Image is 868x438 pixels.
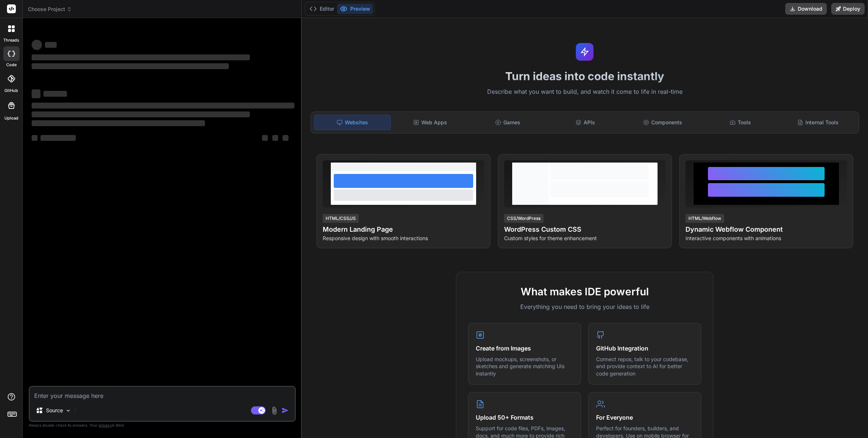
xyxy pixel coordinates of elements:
span: ‌ [32,120,205,126]
span: ‌ [32,54,250,60]
span: ‌ [272,135,278,141]
h1: Turn ideas into code instantly [306,70,864,83]
label: threads [3,37,19,43]
p: Responsive design with smooth interactions [323,235,484,242]
img: icon [281,407,289,414]
label: GitHub [4,88,18,94]
p: Source [46,407,63,414]
p: Upload mockups, screenshots, or sketches and generate matching UIs instantly [476,356,573,377]
h4: Dynamic Webflow Component [685,224,847,235]
img: attachment [270,406,279,415]
label: code [6,62,17,68]
div: HTML/Webflow [685,214,724,223]
span: ‌ [32,135,38,141]
h4: For Everyone [596,413,694,422]
h4: GitHub Integration [596,344,694,353]
div: HTML/CSS/JS [323,214,359,223]
label: Upload [4,115,18,121]
img: Pick Models [65,407,71,414]
div: Web Apps [392,115,468,130]
h4: Modern Landing Page [323,224,484,235]
p: Everything you need to bring your ideas to life [468,302,701,311]
div: Tools [702,115,779,130]
h4: WordPress Custom CSS [504,224,666,235]
span: ‌ [32,111,250,117]
span: Choose Project [28,6,72,13]
span: ‌ [262,135,268,141]
h4: Create from Images [476,344,573,353]
span: ‌ [43,91,67,97]
button: Deploy [831,3,865,15]
p: Interactive components with animations [685,235,847,242]
button: Editor [307,4,337,14]
p: Describe what you want to build, and watch it come to life in real-time [306,87,864,97]
h4: Upload 50+ Formats [476,413,573,422]
span: ‌ [45,42,57,48]
span: privacy [99,423,112,427]
span: ‌ [32,40,42,50]
button: Download [785,3,827,15]
p: Always double-check its answers. Your in Bind [29,422,296,429]
span: ‌ [40,135,76,141]
span: ‌ [32,63,229,69]
button: Preview [337,4,373,14]
span: ‌ [32,103,294,108]
div: Websites [314,115,391,130]
h2: What makes IDE powerful [468,284,701,299]
div: Internal Tools [780,115,856,130]
div: Components [625,115,701,130]
div: Games [470,115,546,130]
div: APIs [547,115,623,130]
span: ‌ [283,135,288,141]
div: CSS/WordPress [504,214,543,223]
p: Custom styles for theme enhancement [504,235,666,242]
span: ‌ [32,89,40,98]
p: Connect repos, talk to your codebase, and provide context to AI for better code generation [596,356,694,377]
